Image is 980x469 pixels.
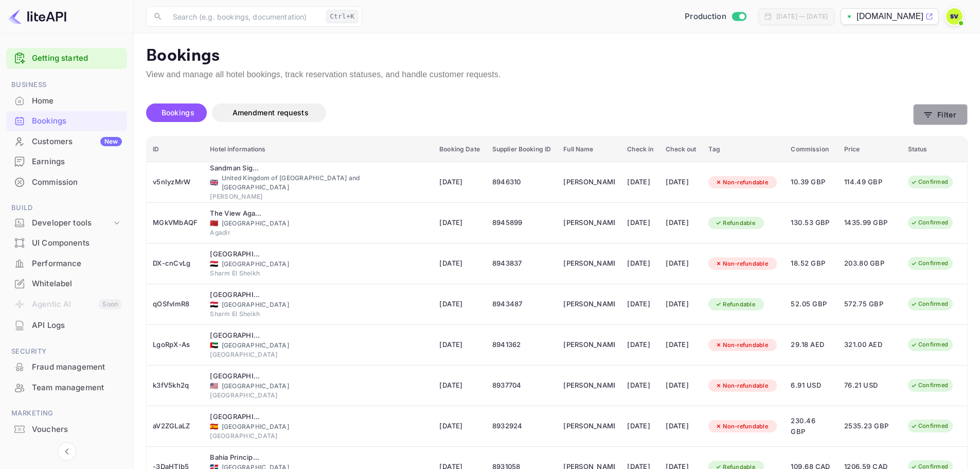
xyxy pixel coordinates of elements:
[204,137,433,162] th: Hotel informations
[6,152,127,172] div: Earnings
[210,220,218,227] span: Morocco
[153,296,198,312] div: qOSfvlmR8
[6,254,127,274] div: Performance
[486,137,557,162] th: Supplier Booking ID
[844,380,896,391] span: 76.21 USD
[439,258,480,269] span: [DATE]
[210,350,427,359] div: [GEOGRAPHIC_DATA]
[146,68,968,81] p: View and manage all hotel bookings, track reservation statuses, and handle customer requests.
[708,420,775,433] div: Non-refundable
[946,8,963,25] img: Staff Travel Staff Travel Voyage
[666,418,696,435] div: [DATE]
[627,296,653,312] div: [DATE]
[439,217,480,229] span: [DATE]
[563,255,615,272] div: Alice Hallsworth
[627,215,653,231] div: [DATE]
[6,172,127,193] div: Commission
[844,258,896,269] span: 203.80 GBP
[326,10,358,23] div: Ctrl+K
[153,174,198,190] div: v5nIyzMrW
[153,418,198,435] div: aV2ZGLaLZ
[233,108,309,117] span: Amendment requests
[100,137,122,146] div: New
[32,258,122,270] div: Performance
[902,137,967,162] th: Status
[210,412,261,422] div: AC Hotel Barcelona Fórum by Marriott
[210,192,427,201] div: [PERSON_NAME]
[666,215,696,231] div: [DATE]
[6,316,127,336] div: API Logs
[210,219,427,228] div: [GEOGRAPHIC_DATA]
[6,357,127,377] div: Fraud management
[666,174,696,190] div: [DATE]
[492,418,551,435] div: 8932924
[210,209,261,219] div: The View Agadir
[58,442,76,461] button: Collapse navigation
[563,377,615,394] div: Megan Ashbaugh
[563,174,615,190] div: Kelly Dettmer
[708,176,775,189] div: Non-refundable
[439,421,480,432] span: [DATE]
[210,228,427,237] div: Agadir
[6,214,127,232] div: Developer tools
[210,431,427,441] div: [GEOGRAPHIC_DATA]
[666,255,696,272] div: [DATE]
[791,380,831,391] span: 6.91 USD
[666,377,696,394] div: [DATE]
[791,415,831,438] span: 230.46 GBP
[6,316,127,335] a: API Logs
[32,115,122,127] div: Bookings
[708,339,775,352] div: Non-refundable
[6,408,127,419] span: Marketing
[210,381,427,391] div: [GEOGRAPHIC_DATA]
[433,137,486,162] th: Booking Date
[666,337,696,353] div: [DATE]
[627,255,653,272] div: [DATE]
[210,300,427,309] div: [GEOGRAPHIC_DATA]
[844,339,896,351] span: 321.00 AED
[153,337,198,353] div: LgoRpX-As
[32,53,122,64] a: Getting started
[627,418,653,435] div: [DATE]
[153,255,198,272] div: DX-cnCvLg
[210,453,261,463] div: Bahia Principe Luxury Esmeralda - All Inclusive - Newly Renovated
[6,378,127,397] a: Team management
[563,337,615,353] div: Melanie Behncke
[32,278,122,290] div: Whitelabel
[6,378,127,398] div: Team management
[6,274,127,293] a: Whitelabel
[563,418,615,435] div: Guergana Crowley
[708,217,762,230] div: Refundable
[776,12,828,21] div: [DATE] — [DATE]
[904,338,955,351] div: Confirmed
[210,290,261,300] div: Four Seasons Resort Sharm EL Sheikh
[844,217,896,229] span: 1435.99 GBP
[32,320,122,332] div: API Logs
[6,254,127,273] a: Performance
[913,104,968,125] button: Filter
[492,215,551,231] div: 8945899
[146,103,913,122] div: account-settings tabs
[844,177,896,188] span: 114.49 GBP
[6,172,127,192] a: Commission
[210,342,218,349] span: United Arab Emirates
[6,346,127,357] span: Security
[32,156,122,168] div: Earnings
[660,137,702,162] th: Check out
[791,299,831,310] span: 52.05 GBP
[6,132,127,152] div: CustomersNew
[210,331,261,341] div: Millennium Central Downtown
[210,163,261,173] div: Sandman Signature London Gatwick Hotel
[702,137,785,162] th: Tag
[838,137,902,162] th: Price
[8,8,66,25] img: LiteAPI logo
[492,174,551,190] div: 8946310
[6,357,127,376] a: Fraud management
[210,383,218,389] span: United States of America
[210,371,261,381] div: Boulder Station Hotel and Casino
[6,79,127,91] span: Business
[32,177,122,188] div: Commission
[904,420,955,432] div: Confirmed
[857,10,923,23] p: [DOMAIN_NAME]
[6,111,127,131] div: Bookings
